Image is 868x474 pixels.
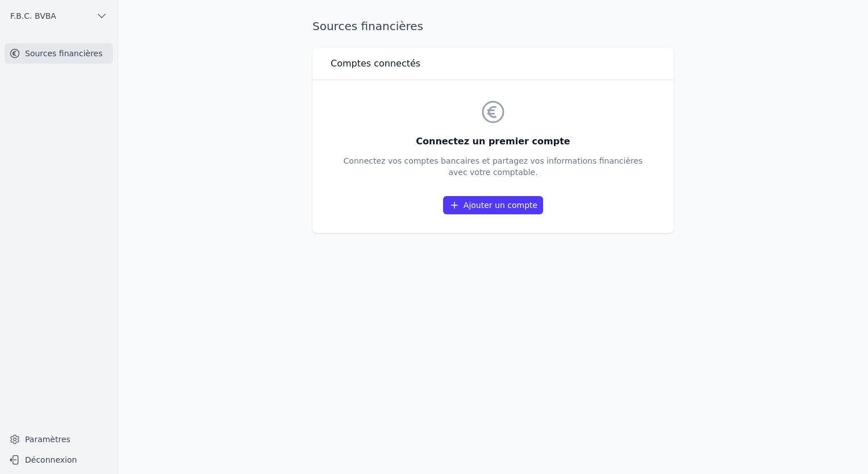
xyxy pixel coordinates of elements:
h1: Sources financières [312,18,423,34]
span: F.B.C. BVBA [10,10,56,22]
h3: Comptes connectés [331,57,420,70]
p: Connectez vos comptes bancaires et partagez vos informations financières avec votre comptable. [344,155,643,178]
button: F.B.C. BVBA [5,7,113,25]
button: Déconnexion [5,451,113,469]
a: Ajouter un compte [443,196,543,214]
h3: Connectez un premier compte [344,135,643,148]
a: Paramètres [5,430,113,448]
a: Sources financières [5,43,113,64]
